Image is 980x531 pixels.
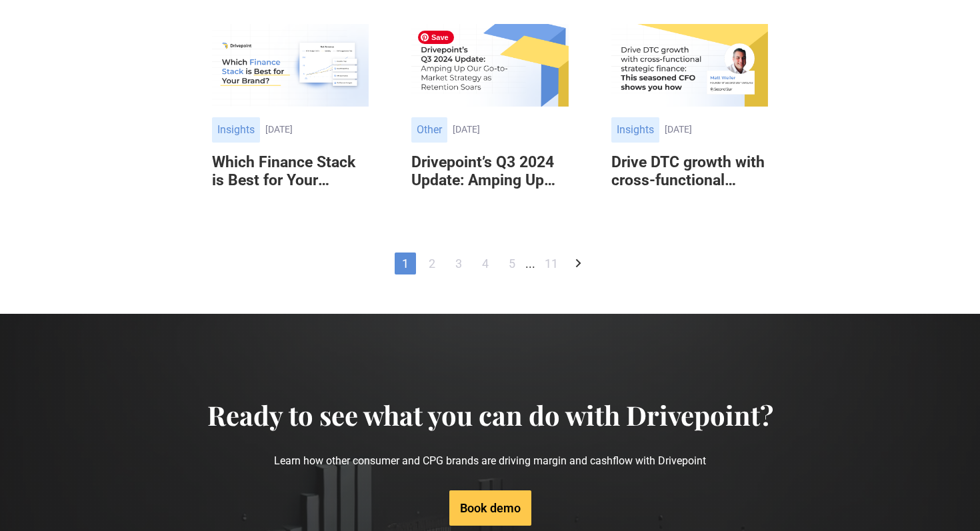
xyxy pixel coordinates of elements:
img: Drivepoint’s Q3 2024 Update: Amping Up Our Go-to-Market Strategy as Retention Soars [411,24,568,107]
a: 2 [421,253,443,274]
a: 1 [395,253,416,274]
a: 3 [448,253,469,274]
div: Other [411,117,447,143]
h6: Which Finance Stack is Best for Your Brand? [212,153,369,190]
div: ... [525,255,535,272]
div: List [212,253,768,274]
a: Next Page [567,253,589,274]
h6: Drive DTC growth with cross-functional strategic finance: This seasoned CFO shows you how [611,153,768,190]
div: Insights [611,117,659,143]
div: Insights [212,117,260,143]
h6: Drivepoint’s Q3 2024 Update: Amping Up Our Go-to-Market Strategy as Retention Soars [411,153,568,190]
a: 5 [501,253,523,274]
a: Insights[DATE]Which Finance Stack is Best for Your Brand? [212,24,369,210]
img: Which Finance Stack is Best for Your Brand? [212,24,369,107]
a: Insights[DATE]Drive DTC growth with cross-functional strategic finance: This seasoned CFO shows y... [611,24,768,210]
h4: Ready to see what you can do with Drivepoint? [207,399,773,431]
a: 11 [538,253,565,274]
div: [DATE] [265,124,369,135]
a: Other[DATE]Drivepoint’s Q3 2024 Update: Amping Up Our Go-to-Market Strategy as Retention Soars [411,24,568,210]
a: Book demo [449,490,531,526]
p: Learn how other consumer and CPG brands are driving margin and cashflow with Drivepoint [207,431,773,490]
img: Drive DTC growth with cross-functional strategic finance: This seasoned CFO shows you how [611,24,768,107]
a: 4 [475,253,496,274]
div: [DATE] [665,124,768,135]
span: Save [418,31,454,44]
div: [DATE] [453,124,568,135]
